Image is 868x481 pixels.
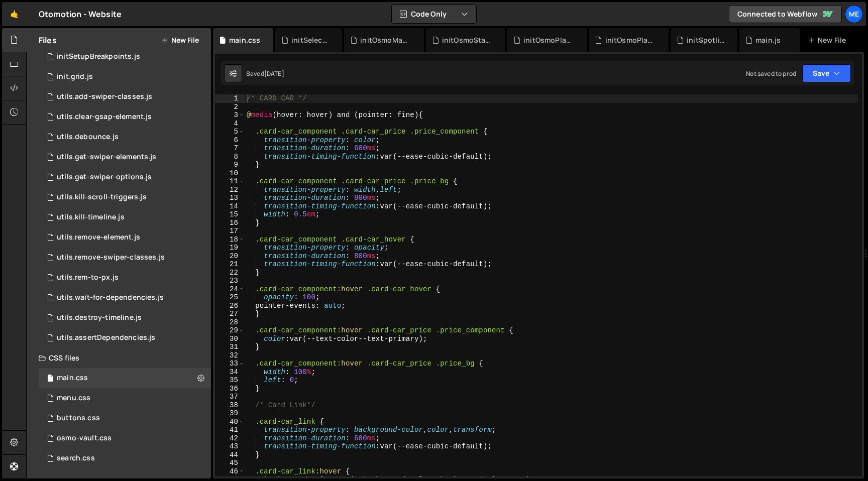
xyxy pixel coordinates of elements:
div: 12084/30319.js [39,248,211,268]
button: Code Only [392,5,476,23]
div: 12084/42572.js [39,107,211,127]
div: 12084/30318.js [39,87,211,107]
div: 20 [215,252,245,261]
div: 31 [215,343,245,351]
div: 19 [215,244,245,252]
div: initSetupBreakpoints.js [57,52,140,61]
div: 30 [215,335,245,343]
div: 37 [215,393,245,401]
div: utils.add-swiper-classes.js [57,92,152,101]
div: 25 [215,293,245,302]
div: 15 [215,210,245,219]
div: New File [808,35,850,45]
div: utils.destroy-timeline.js [57,313,142,322]
div: buttons.css [57,414,100,423]
div: 12 [215,186,245,194]
div: utils.clear-gsap-element.js [57,112,152,122]
div: 12084/42956.css [39,408,211,428]
div: 12084/42257.js [39,207,211,227]
div: 38 [215,401,245,410]
div: utils.assertDependencies.js [57,333,155,342]
div: CSS files [27,348,211,368]
div: initOsmoMagneticEffect.js [360,35,411,45]
button: Save [802,64,851,82]
div: 26 [215,302,245,310]
div: 33 [215,359,245,368]
div: 22 [215,269,245,277]
div: 3 [215,111,245,119]
div: Saved [246,69,284,78]
div: [DATE] [264,69,284,78]
div: 12084/42241.js [39,47,211,67]
div: 4 [215,119,245,128]
div: utils.remove-swiper-classes.js [57,253,165,262]
div: 27 [215,310,245,318]
div: initOsmoPlayVideoHover.js [523,35,575,45]
div: 12084/42480.js [39,268,211,288]
div: 11 [215,177,245,186]
div: 32 [215,351,245,360]
div: 12084/30338.js [39,167,211,187]
div: osmo-vault.css [57,434,112,443]
div: 28 [215,318,245,327]
a: 🤙 [2,2,27,26]
h2: Files [39,35,57,46]
div: 41 [215,426,245,434]
div: 12084/42569.js [39,127,211,147]
div: 12084/30320.js [39,147,211,167]
div: 29 [215,326,245,335]
button: New File [161,36,199,44]
div: 23 [215,277,245,285]
div: main.js [755,35,781,45]
div: 46 [215,467,245,476]
div: initSpotlights.js [687,35,725,45]
div: 45 [215,459,245,467]
div: utils.wait-for-dependencies.js [57,293,164,302]
div: 21 [215,260,245,269]
div: 14 [215,202,245,211]
div: 12084/30339.js [39,308,211,328]
div: 12084/30342.js [39,227,211,248]
div: utils.kill-scroll-triggers.js [57,193,147,202]
div: 13 [215,194,245,202]
div: init.grid.js [57,72,93,81]
div: utils.get-swiper-elements.js [57,153,156,162]
div: 40 [215,418,245,426]
div: utils.kill-timeline.js [57,213,125,222]
div: 2 [215,103,245,111]
div: 6 [215,136,245,145]
div: 12084/33690.css [39,428,211,448]
div: 9 [215,161,245,169]
div: 12084/34370.css [39,388,211,408]
div: 1 [215,94,245,103]
div: 17 [215,227,245,235]
div: 5 [215,128,245,136]
div: 12084/30437.css [39,368,211,388]
a: Me [845,5,863,23]
div: 8 [215,153,245,161]
div: 7 [215,144,245,153]
div: 39 [215,409,245,418]
div: 16 [215,219,245,227]
div: initOsmoStaggeringButtons.js [442,35,493,45]
div: main.css [229,35,260,45]
div: 12084/30192.js [39,67,211,87]
div: utils.remove-element.js [57,233,140,242]
div: 24 [215,285,245,294]
div: 36 [215,385,245,393]
div: menu.css [57,394,90,403]
div: main.css [57,374,88,383]
div: search.css [57,454,95,463]
div: 18 [215,235,245,244]
div: Otomotion - Website [39,8,122,20]
div: 42 [215,434,245,443]
div: 12084/30341.js [39,328,211,348]
div: 43 [215,442,245,451]
div: utils.debounce.js [57,133,119,142]
div: initOsmoPlayVideoScroll.js [605,35,657,45]
div: Not saved to prod [746,69,796,78]
div: initSelections.js [291,35,330,45]
div: 12084/36522.css [39,448,211,468]
div: 12084/42258.js [39,187,211,207]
